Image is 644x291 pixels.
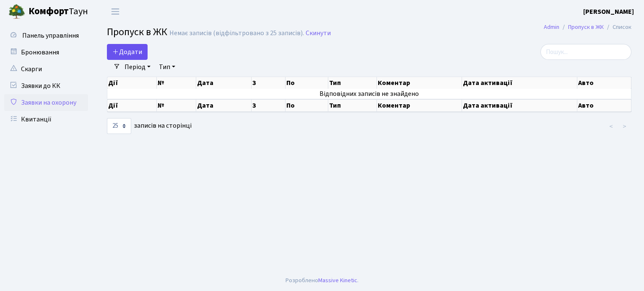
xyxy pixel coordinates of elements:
th: Дата активації [462,77,577,89]
th: Коментар [377,99,462,112]
a: Додати [107,44,148,60]
a: Період [121,60,154,74]
li: Список [604,23,631,32]
nav: breadcrumb [531,18,644,36]
th: Дата активації [462,99,577,112]
th: По [286,99,328,112]
th: Дата [196,77,252,89]
th: Коментар [377,77,462,89]
th: Тип [328,99,377,112]
th: № [157,77,196,89]
th: Авто [577,99,631,112]
span: Додати [112,47,142,57]
label: записів на сторінці [107,118,192,134]
a: [PERSON_NAME] [583,7,634,17]
div: Розроблено . [286,276,358,285]
a: Admin [544,23,559,31]
a: Massive Kinetic [318,276,357,285]
a: Заявки на охорону [4,94,88,111]
select: записів на сторінці [107,118,131,134]
th: Дата [196,99,252,112]
th: Дії [107,99,157,112]
a: Квитанції [4,111,88,128]
a: Пропуск в ЖК [568,23,604,31]
a: Тип [156,60,179,74]
button: Переключити навігацію [105,5,126,18]
td: Відповідних записів не знайдено [107,89,631,99]
span: Таун [29,5,88,19]
span: Пропуск в ЖК [107,25,167,39]
th: З [252,77,286,89]
a: Бронювання [4,44,88,61]
a: Заявки до КК [4,77,88,94]
th: Тип [328,77,377,89]
a: Панель управління [4,27,88,44]
span: Панель управління [22,31,79,40]
b: Комфорт [29,5,69,18]
th: № [157,99,196,112]
img: logo.png [8,3,25,20]
a: Скарги [4,61,88,77]
input: Пошук... [540,44,631,60]
div: Немає записів (відфільтровано з 25 записів). [169,29,304,37]
th: По [286,77,328,89]
a: Скинути [306,29,331,37]
th: Дії [107,77,157,89]
th: З [252,99,286,112]
th: Авто [577,77,631,89]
